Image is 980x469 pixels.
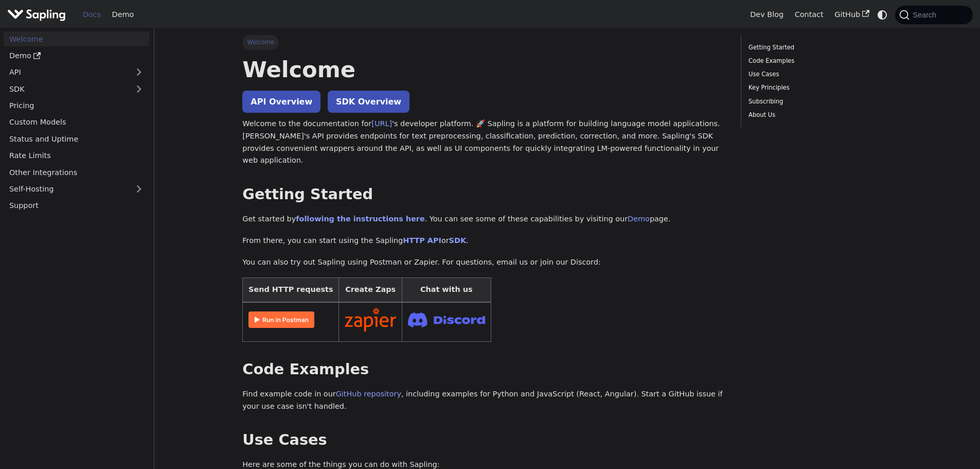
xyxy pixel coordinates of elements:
a: Getting Started [749,43,888,53]
a: Demo [4,48,149,63]
p: You can also try out Sapling using Postman or Zapier. For questions, email us or join our Discord: [242,256,726,269]
h2: Code Examples [242,360,726,379]
p: Welcome to the documentation for 's developer platform. 🚀 Sapling is a platform for building lang... [242,118,726,167]
h2: Getting Started [242,185,726,204]
a: SDK [4,81,129,96]
a: Welcome [4,31,149,46]
a: Demo [628,215,650,223]
th: Create Zaps [339,278,402,302]
a: Sapling.aiSapling.ai [7,7,69,22]
a: HTTP API [403,236,441,245]
p: Find example code in our , including examples for Python and JavaScript (React, Angular). Start a... [242,388,726,413]
a: API [4,65,129,80]
p: Get started by . You can see some of these capabilities by visiting our page. [242,213,726,225]
a: Dev Blog [744,7,789,23]
a: GitHub [829,7,875,23]
th: Send HTTP requests [243,278,339,302]
img: Join Discord [408,309,485,331]
a: API Overview [242,91,320,113]
a: Pricing [4,98,149,113]
a: Demo [106,7,139,23]
a: Status and Uptime [4,131,149,146]
img: Sapling.ai [7,7,66,22]
a: following the instructions here [296,215,424,223]
a: Code Examples [749,56,888,66]
a: Key Principles [749,83,888,93]
a: [URL] [371,119,392,128]
img: Run in Postman [248,311,314,328]
button: Switch between dark and light mode (currently system mode) [875,7,890,22]
span: Welcome [242,35,279,49]
button: Search (Command+K) [895,6,972,24]
a: Subscribing [749,97,888,107]
a: Use Cases [749,70,888,79]
a: SDK [449,236,466,245]
a: About Us [749,110,888,120]
a: GitHub repository [336,390,401,398]
a: Self-Hosting [4,182,149,197]
button: Expand sidebar category 'SDK' [129,81,149,96]
button: Expand sidebar category 'API' [129,65,149,80]
h1: Welcome [242,56,726,83]
a: Rate Limits [4,148,149,163]
p: From there, you can start using the Sapling or . [242,235,726,247]
a: Custom Models [4,115,149,130]
span: Search [910,11,942,19]
img: Connect in Zapier [345,308,396,332]
th: Chat with us [402,278,491,302]
h2: Use Cases [242,431,726,449]
a: Contact [789,7,829,23]
a: Docs [77,7,106,23]
nav: Breadcrumbs [242,35,726,49]
a: Other Integrations [4,165,149,180]
a: Support [4,198,149,213]
a: SDK Overview [328,91,409,113]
